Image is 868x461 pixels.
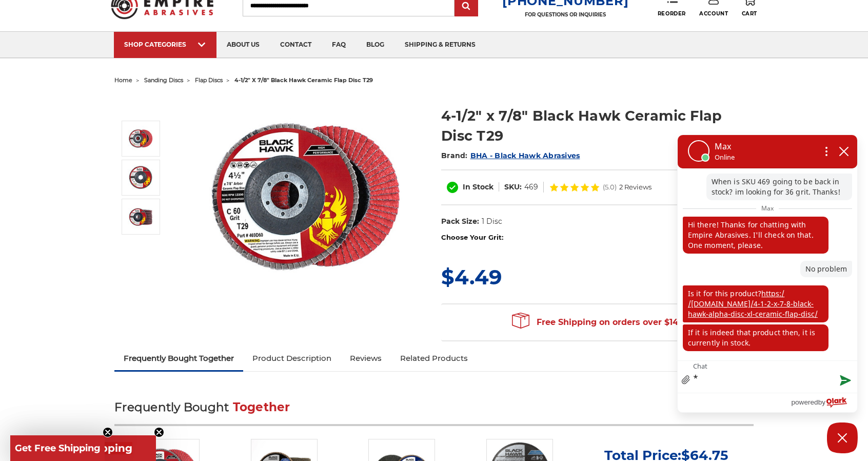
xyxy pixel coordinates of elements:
[114,76,132,84] a: home
[394,32,486,58] a: shipping & returns
[144,76,183,84] a: sanding discs
[756,202,779,215] span: Max
[195,76,223,84] a: flap discs
[15,443,101,454] span: Get Free Shipping
[693,362,707,370] label: Chat
[441,216,479,227] dt: Pack Size:
[678,368,694,393] a: file upload
[322,32,356,58] a: faq
[818,396,825,409] span: by
[114,400,229,414] span: Frequently Bought
[827,422,858,453] button: Close Chatbox
[356,32,394,58] a: blog
[128,165,153,190] img: 4-1/2" x 7/8" Black Hawk Ceramic Flap Disc T29
[683,285,828,322] p: Is it for this product?
[502,11,628,18] p: FOR QUESTIONS OR INQUIRIES
[341,347,391,370] a: Reviews
[243,347,341,370] a: Product Description
[800,261,852,277] p: No problem
[441,264,502,290] span: $4.49
[114,347,243,370] a: Frequently Bought Together
[441,151,468,160] span: Brand:
[658,10,686,17] span: Reorder
[699,10,728,17] span: Account
[124,41,206,48] div: SHOP CATEGORIES
[678,168,857,360] div: chat
[103,427,113,437] button: Close teaser
[441,233,754,243] label: Choose Your Grit:
[128,126,153,151] img: 4-1/2" x 7/8" Black Hawk Ceramic Flap Disc T29
[470,151,580,160] a: BHA - Black Hawk Abrasives
[482,216,502,227] dd: 1 Disc
[619,184,652,190] span: 2 Reviews
[836,144,852,159] button: close chatbox
[504,182,522,193] dt: SKU:
[128,204,153,229] img: 4-1/2" x 7/8" Black Hawk Ceramic Flap Disc T29
[706,174,852,200] p: When is SKU 469 going to be back in stock? im looking for 36 grit. Thanks!
[683,324,828,351] p: If it is indeed that product then, it is currently in stock.
[10,435,105,461] div: Get Free ShippingClose teaser
[715,152,735,162] p: Online
[391,347,477,370] a: Related Products
[817,143,836,160] button: Open chat options menu
[233,400,290,414] span: Together
[742,10,757,17] span: Cart
[603,184,617,190] span: (5.0)
[512,312,683,333] span: Free Shipping on orders over $149
[832,369,857,393] button: Send message
[683,217,828,254] p: Hi there! Thanks for chatting with Empire Abrasives. I'll check on that. One moment, please.
[203,95,408,300] img: 4-1/2" x 7/8" Black Hawk Ceramic Flap Disc T29
[715,140,735,152] p: Max
[524,182,538,193] dd: 469
[688,289,818,319] a: https://[DOMAIN_NAME]/4-1-2-x-7-8-black-hawk-alpha-disc-xl-ceramic-flap-disc/
[463,182,494,191] span: In Stock
[270,32,322,58] a: contact
[791,393,857,412] a: Powered by Olark
[216,32,270,58] a: about us
[10,435,156,461] div: Get Free ShippingClose teaser
[791,396,818,409] span: powered
[154,427,164,437] button: Close teaser
[441,106,754,146] h1: 4-1/2" x 7/8" Black Hawk Ceramic Flap Disc T29
[677,135,858,413] div: olark chatbox
[234,76,373,84] span: 4-1/2" x 7/8" black hawk ceramic flap disc t29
